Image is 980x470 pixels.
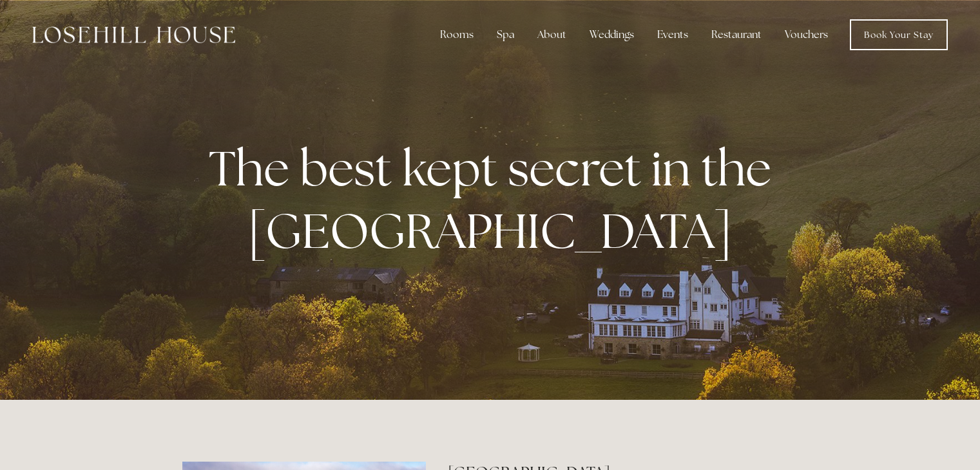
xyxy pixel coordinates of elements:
a: Book Your Stay [850,19,948,50]
img: Losehill House [32,26,235,43]
strong: The best kept secret in the [GEOGRAPHIC_DATA] [209,136,782,263]
a: Vouchers [774,22,838,48]
div: About [527,22,577,48]
div: Events [647,22,698,48]
div: Weddings [579,22,644,48]
div: Restaurant [701,22,772,48]
div: Spa [486,22,524,48]
div: Rooms [430,22,484,48]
